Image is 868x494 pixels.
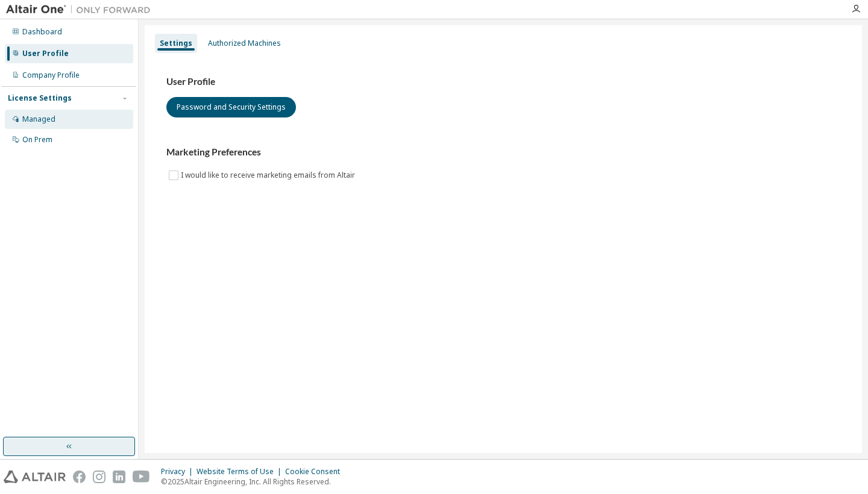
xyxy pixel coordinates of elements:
img: Altair One [6,4,157,16]
div: Company Profile [22,70,80,80]
img: youtube.svg [133,471,150,483]
div: License Settings [8,93,72,103]
img: altair_logo.svg [4,471,66,483]
h3: User Profile [166,76,840,88]
div: Privacy [161,467,197,477]
div: Settings [160,39,192,48]
button: Password and Security Settings [166,97,296,117]
div: Dashboard [22,27,62,37]
div: On Prem [22,135,52,145]
h3: Marketing Preferences [166,146,840,158]
div: User Profile [22,49,69,58]
p: © 2025 Altair Engineering, Inc. All Rights Reserved. [161,477,347,487]
div: Website Terms of Use [197,467,285,477]
img: facebook.svg [73,471,86,483]
img: instagram.svg [93,471,105,483]
div: Cookie Consent [285,467,347,477]
label: I would like to receive marketing emails from Altair [181,168,357,183]
div: Authorized Machines [208,39,281,48]
img: linkedin.svg [113,471,125,483]
div: Managed [22,114,55,124]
